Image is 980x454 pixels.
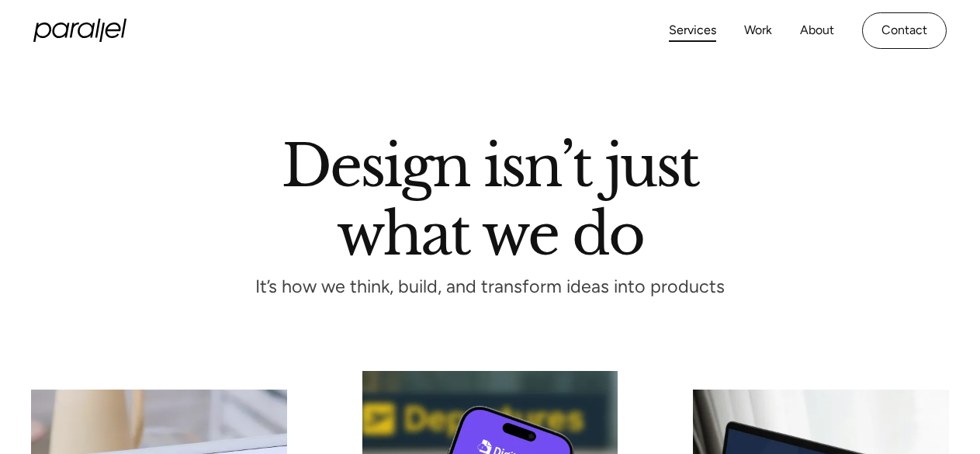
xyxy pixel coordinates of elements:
[224,281,757,294] p: It’s how we think, build, and transform ideas into products
[800,19,834,42] a: About
[669,19,716,42] a: Services
[862,12,947,49] a: Contact
[282,139,699,256] h1: Design isn’t just what we do
[744,19,772,42] a: Work
[33,19,126,42] a: home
